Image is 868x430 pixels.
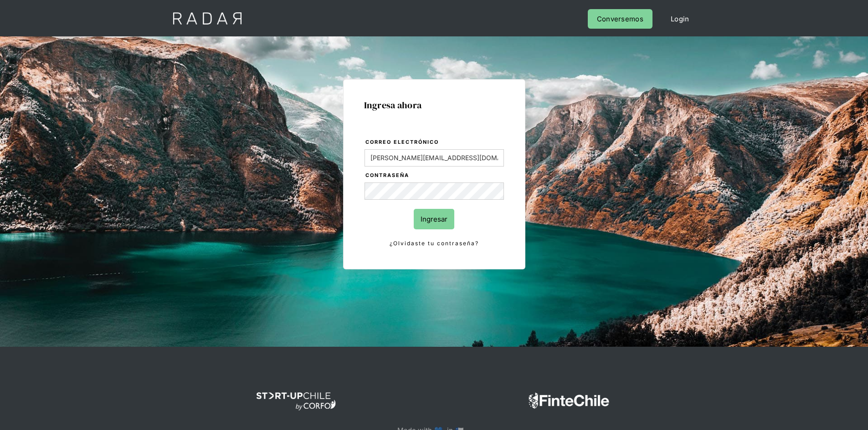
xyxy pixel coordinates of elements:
[365,149,504,167] input: bruce@wayne.com
[364,137,504,248] form: Login Form
[662,9,699,29] a: Login
[365,171,504,180] label: Contraseña
[364,100,504,110] h1: Ingresa ahora
[365,138,504,147] label: Correo electrónico
[414,209,454,229] input: Ingresar
[365,238,504,248] a: ¿Olvidaste tu contraseña?
[588,9,652,29] a: Conversemos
